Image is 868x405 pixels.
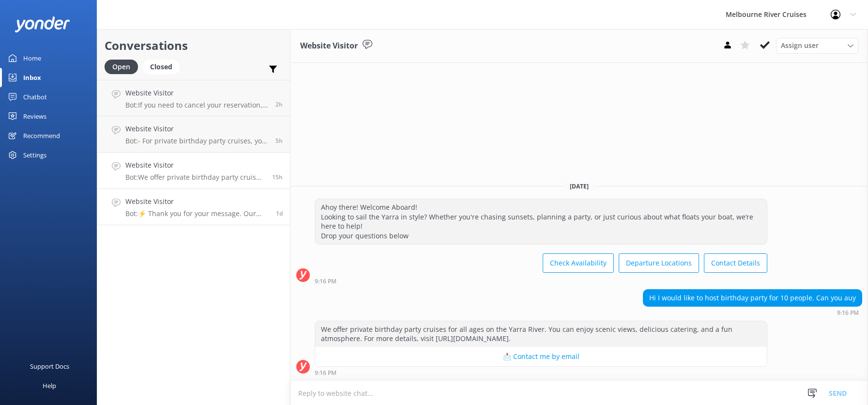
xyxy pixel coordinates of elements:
[30,357,69,376] div: Support Docs
[97,153,290,189] a: Website VisitorBot:We offer private birthday party cruises for all ages on the Yarra River. You c...
[97,116,290,153] a: Website VisitorBot:- For private birthday party cruises, you can celebrate on the Yarra River wit...
[643,290,862,306] div: Hi I would like to host birthday party for 10 people. Can you auy
[315,347,767,366] button: 📩 Contact me by email
[125,137,268,145] p: Bot: - For private birthday party cruises, you can celebrate on the Yarra River with scenic views...
[23,145,46,165] div: Settings
[543,253,614,273] button: Check Availability
[23,107,46,126] div: Reviews
[781,40,819,51] span: Assign user
[15,16,70,32] img: yonder-white-logo.png
[23,48,41,68] div: Home
[275,137,283,145] span: Sep 11 2025 07:23am (UTC +10:00) Australia/Sydney
[315,279,336,284] strong: 9:16 PM
[125,88,268,98] h4: Website Visitor
[643,309,862,316] div: Sep 10 2025 09:16pm (UTC +10:00) Australia/Sydney
[315,370,336,376] strong: 9:16 PM
[23,126,60,145] div: Recommend
[143,61,184,72] a: Closed
[564,182,594,190] span: [DATE]
[97,189,290,225] a: Website VisitorBot:⚡ Thank you for your message. Our office hours are Mon - Fri 9.30am - 5pm. We'...
[315,321,767,347] div: We offer private birthday party cruises for all ages on the Yarra River. You can enjoy scenic vie...
[23,68,41,87] div: Inbox
[275,100,283,109] span: Sep 11 2025 10:38am (UTC +10:00) Australia/Sydney
[125,101,268,109] p: Bot: If you need to cancel your reservation, please contact our team at [PHONE_NUMBER] or email [...
[125,173,265,182] p: Bot: We offer private birthday party cruises for all ages on the Yarra River. You can enjoy sceni...
[125,209,269,218] p: Bot: ⚡ Thank you for your message. Our office hours are Mon - Fri 9.30am - 5pm. We'll get back to...
[837,310,859,316] strong: 9:16 PM
[143,60,180,74] div: Closed
[315,369,767,376] div: Sep 10 2025 09:16pm (UTC +10:00) Australia/Sydney
[619,253,699,273] button: Departure Locations
[276,209,283,218] span: Sep 10 2025 06:23am (UTC +10:00) Australia/Sydney
[105,36,283,55] h2: Conversations
[272,173,283,181] span: Sep 10 2025 09:16pm (UTC +10:00) Australia/Sydney
[125,124,268,134] h4: Website Visitor
[97,80,290,116] a: Website VisitorBot:If you need to cancel your reservation, please contact our team at [PHONE_NUMB...
[704,253,767,273] button: Contact Details
[776,38,858,53] div: Assign User
[315,199,767,244] div: Ahoy there! Welcome Aboard! Looking to sail the Yarra in style? Whether you're chasing sunsets, p...
[105,60,138,74] div: Open
[43,376,56,395] div: Help
[125,196,269,207] h4: Website Visitor
[315,278,767,284] div: Sep 10 2025 09:16pm (UTC +10:00) Australia/Sydney
[23,87,47,107] div: Chatbot
[105,61,143,72] a: Open
[125,160,265,171] h4: Website Visitor
[300,40,358,52] h3: Website Visitor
